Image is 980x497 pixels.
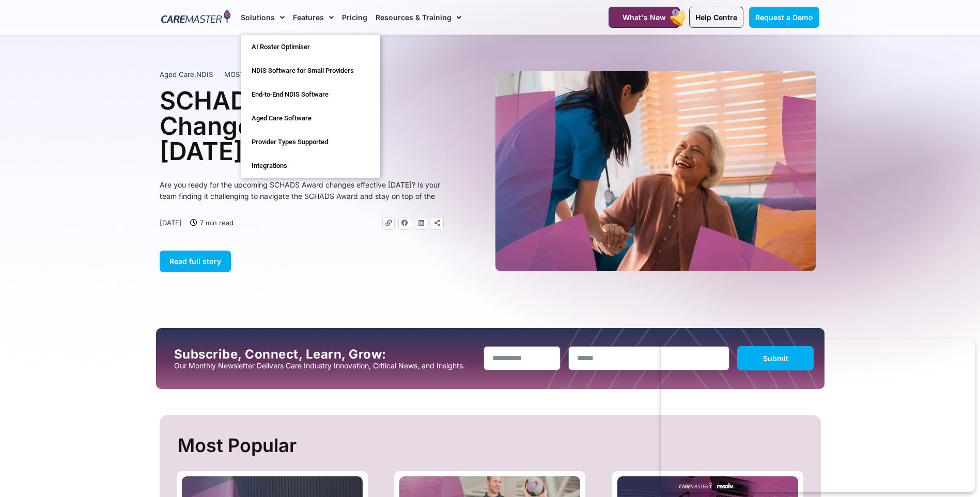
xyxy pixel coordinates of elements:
iframe: Popup CTA [661,339,975,492]
a: Read full story [160,251,231,272]
time: [DATE] [160,219,182,227]
span: MOST POPULAR [224,70,278,80]
span: , [160,70,213,79]
a: End-to-End NDIS Software [241,83,380,106]
span: 7 min read [197,217,234,228]
a: Request a Demo [749,7,819,28]
a: What's New [609,7,680,28]
span: NDIS [196,70,213,79]
span: Aged Care [160,70,194,79]
a: Provider Types Supported​ [241,130,380,154]
span: Help Centre [695,13,737,22]
a: Help Centre [689,7,743,28]
a: Integrations [241,154,380,178]
span: Request a Demo [755,13,813,22]
a: AI Roster Optimiser [241,35,380,59]
p: Are you ready for the upcoming SCHADS Award changes effective [DATE]? Is your team finding it cha... [160,179,444,202]
span: What's New [623,13,666,22]
img: A heartwarming moment where a support worker in a blue uniform, with a stethoscope draped over he... [495,71,816,271]
h2: Most Popular [178,430,805,461]
ul: Solutions [241,35,380,178]
h2: Subscribe, Connect, Learn, Grow: [174,347,476,362]
span: Read full story [169,257,221,266]
h1: SCHADS Award Changes Effective [DATE] [160,88,444,164]
form: New Form [484,346,814,376]
a: Aged Care Software [241,106,380,130]
p: Our Monthly Newsletter Delivers Care Industry Innovation, Critical News, and Insights. [174,362,476,370]
a: NDIS Software for Small Providers [241,59,380,83]
img: CareMaster Logo [161,10,231,25]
